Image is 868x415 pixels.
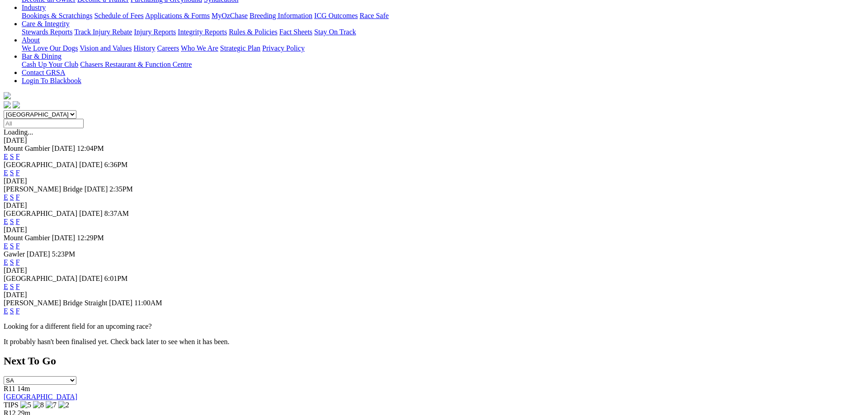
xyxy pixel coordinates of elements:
[4,153,8,160] a: E
[22,44,864,52] div: About
[52,234,75,242] span: [DATE]
[4,210,77,217] span: [GEOGRAPHIC_DATA]
[4,185,83,193] span: [PERSON_NAME] Bridge
[22,12,92,19] a: Bookings & Scratchings
[80,44,132,52] a: Vision and Values
[104,161,128,168] span: 6:36PM
[134,299,162,307] span: 11:00AM
[4,338,230,345] partial: It probably hasn't been finalised yet. Check back later to see when it has been.
[4,283,8,290] a: E
[4,169,8,177] a: E
[181,44,218,52] a: Who We Are
[4,385,15,392] span: R11
[359,12,388,19] a: Race Safe
[79,275,103,282] span: [DATE]
[16,258,20,266] a: F
[134,28,176,36] a: Injury Reports
[33,401,44,409] img: 8
[145,12,210,19] a: Applications & Forms
[4,92,11,99] img: logo-grsa-white.png
[94,12,143,19] a: Schedule of Fees
[4,299,107,307] span: [PERSON_NAME] Bridge Straight
[133,44,155,52] a: History
[46,401,57,409] img: 7
[58,401,69,409] img: 2
[85,185,108,193] span: [DATE]
[4,218,8,225] a: E
[16,307,20,315] a: F
[22,36,40,44] a: About
[16,169,20,177] a: F
[22,28,864,36] div: Care & Integrity
[250,12,312,19] a: Breeding Information
[74,28,132,36] a: Track Injury Rebate
[20,401,31,409] img: 5
[22,44,78,52] a: We Love Our Dogs
[22,52,61,60] a: Bar & Dining
[4,322,864,331] p: Looking for a different field for an upcoming race?
[4,393,77,401] a: [GEOGRAPHIC_DATA]
[17,385,30,392] span: 14m
[4,266,864,275] div: [DATE]
[220,44,260,52] a: Strategic Plan
[16,218,20,225] a: F
[77,145,104,152] span: 12:04PM
[22,20,70,28] a: Care & Integrity
[10,169,14,177] a: S
[22,4,46,11] a: Industry
[52,250,75,258] span: 5:23PM
[10,193,14,201] a: S
[279,28,312,36] a: Fact Sheets
[22,12,864,20] div: Industry
[4,307,8,315] a: E
[16,283,20,290] a: F
[80,61,192,68] a: Chasers Restaurant & Function Centre
[4,136,864,145] div: [DATE]
[10,218,14,225] a: S
[4,234,50,242] span: Mount Gambier
[4,193,8,201] a: E
[157,44,179,52] a: Careers
[314,28,356,36] a: Stay On Track
[4,177,864,185] div: [DATE]
[22,61,78,68] a: Cash Up Your Club
[22,61,864,69] div: Bar & Dining
[16,153,20,160] a: F
[10,242,14,250] a: S
[16,193,20,201] a: F
[4,145,50,152] span: Mount Gambier
[79,161,103,168] span: [DATE]
[10,153,14,160] a: S
[4,355,864,367] h2: Next To Go
[109,299,132,307] span: [DATE]
[4,242,8,250] a: E
[4,101,11,108] img: facebook.svg
[4,291,864,299] div: [DATE]
[16,242,20,250] a: F
[229,28,278,36] a: Rules & Policies
[109,185,133,193] span: 2:35PM
[262,44,305,52] a: Privacy Policy
[52,145,75,152] span: [DATE]
[22,77,81,84] a: Login To Blackbook
[4,161,77,168] span: [GEOGRAPHIC_DATA]
[10,283,14,290] a: S
[4,258,8,266] a: E
[22,69,65,76] a: Contact GRSA
[77,234,104,242] span: 12:29PM
[27,250,50,258] span: [DATE]
[4,226,864,234] div: [DATE]
[79,210,103,217] span: [DATE]
[4,250,25,258] span: Gawler
[4,401,19,409] span: TIPS
[104,210,129,217] span: 8:37AM
[4,119,84,128] input: Select date
[4,128,33,136] span: Loading...
[22,28,72,36] a: Stewards Reports
[13,101,20,108] img: twitter.svg
[10,307,14,315] a: S
[104,275,128,282] span: 6:01PM
[4,275,77,282] span: [GEOGRAPHIC_DATA]
[4,201,864,210] div: [DATE]
[314,12,358,19] a: ICG Outcomes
